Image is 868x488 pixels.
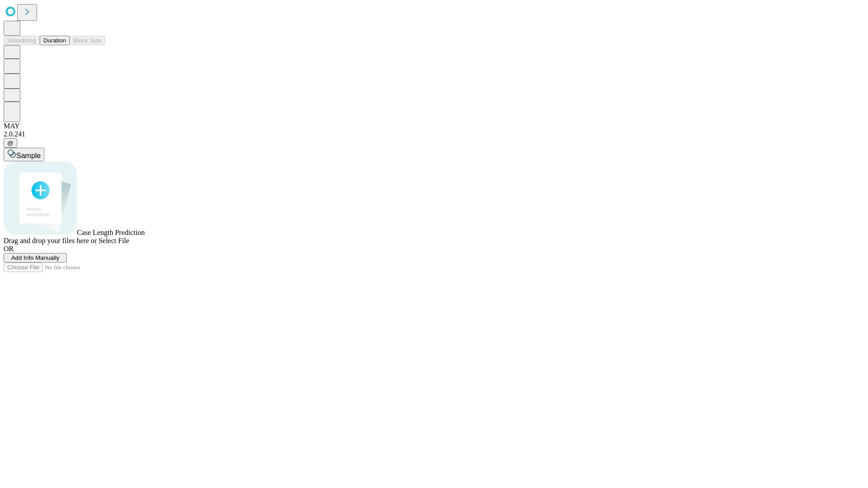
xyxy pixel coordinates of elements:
[16,152,41,160] span: Sample
[4,130,864,138] div: 2.0.241
[4,36,40,45] button: Smoothing
[4,253,67,263] button: Add Info Manually
[11,254,60,261] span: Add Info Manually
[77,229,145,236] span: Case Length Prediction
[4,237,97,244] span: Drag and drop your files here or
[4,148,44,161] button: Sample
[70,36,105,45] button: Block Size
[4,122,864,130] div: MAY
[7,140,14,146] span: @
[40,36,70,45] button: Duration
[99,237,129,244] span: Select File
[4,138,17,148] button: @
[4,245,14,253] span: OR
